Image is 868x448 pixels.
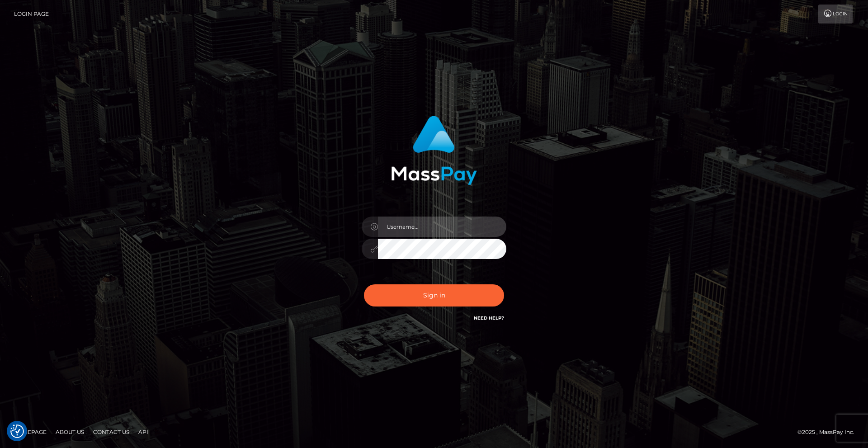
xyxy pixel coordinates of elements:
[818,5,853,24] a: Login
[10,425,50,439] a: Homepage
[135,425,152,439] a: API
[52,425,88,439] a: About Us
[391,116,477,185] img: MassPay Login
[90,425,133,439] a: Contact Us
[378,217,506,237] input: Username...
[14,5,49,24] a: Login Page
[10,424,24,438] img: Revisit consent button
[474,315,504,321] a: Need Help?
[797,427,861,437] div: © 2025 , MassPay Inc.
[364,284,504,307] button: Sign in
[10,424,24,438] button: Consent Preferences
